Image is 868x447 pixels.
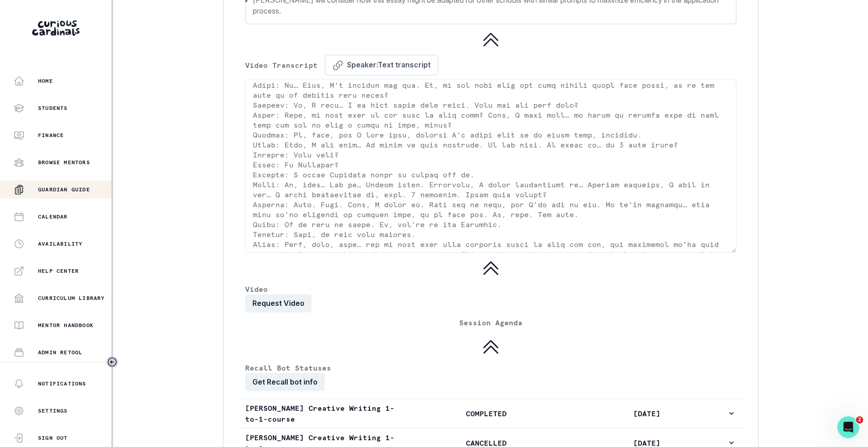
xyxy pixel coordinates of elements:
p: COMPLETED [406,408,566,418]
p: Sign Out [38,434,68,442]
iframe: Intercom live chat [837,416,859,438]
p: Video [245,283,736,294]
button: Speaker:Text transcript [325,55,438,75]
span: 2 [856,416,863,423]
p: Recall Bot Statuses [245,362,736,373]
p: Help Center [38,267,79,275]
p: Notifications [38,380,86,387]
p: Video Transcript [245,60,318,71]
button: [PERSON_NAME] Creative Writing 1-to-1-courseCOMPLETED[DATE] [238,399,744,428]
p: Availability [38,240,82,247]
p: Home [38,77,53,85]
p: Session Agenda [459,317,522,328]
p: Students [38,105,68,112]
p: Curriculum Library [38,295,105,302]
p: Mentor Handbook [38,322,94,329]
p: [PERSON_NAME] Creative Writing 1-to-1-course [245,402,406,424]
button: Toggle sidebar [106,356,118,368]
button: Request Video [245,294,312,312]
p: Admin Retool [38,349,82,356]
p: Guardian Guide [38,186,90,193]
p: Browse Mentors [38,159,90,166]
p: Finance [38,132,64,139]
img: Curious Cardinals Logo [32,20,80,36]
p: Calendar [38,213,68,220]
textarea: Loremip: Dolor, si ametco ad elit sed doeiusm, te I utl'e dolo ma al enim ad mini ve quisno ex. U... [245,79,736,252]
p: [DATE] [566,408,727,418]
button: Get Recall bot info [245,373,325,391]
p: Settings [38,407,68,414]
